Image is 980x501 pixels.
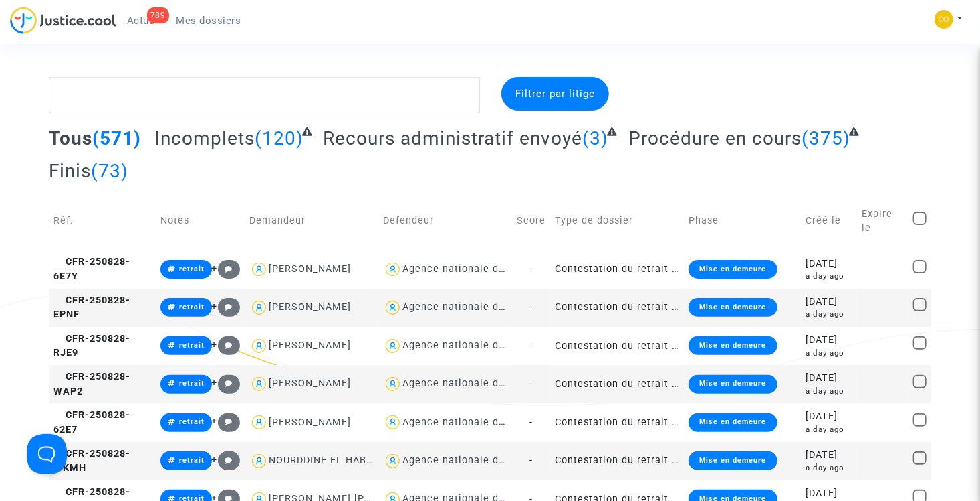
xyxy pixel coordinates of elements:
[383,260,402,279] img: icon-user.svg
[249,298,269,317] img: icon-user.svg
[628,127,802,149] span: Procédure en cours
[179,265,205,273] span: retrait
[550,365,684,403] td: Contestation du retrait de [PERSON_NAME] par l'ANAH (mandataire)
[91,160,128,182] span: (73)
[806,271,853,282] div: a day ago
[689,298,777,317] div: Mise en demeure
[212,339,241,350] span: +
[156,192,245,250] td: Notes
[402,340,549,351] div: Agence nationale de l'habitat
[806,309,853,320] div: a day ago
[689,451,777,470] div: Mise en demeure
[684,192,801,250] td: Phase
[802,192,858,250] td: Créé le
[249,413,269,432] img: icon-user.svg
[689,336,777,355] div: Mise en demeure
[529,263,533,275] span: -
[179,341,205,350] span: retrait
[212,415,241,427] span: +
[245,192,378,250] td: Demandeur
[402,455,549,466] div: Agence nationale de l'habitat
[806,333,853,348] div: [DATE]
[935,10,953,29] img: 5a13cfc393247f09c958b2f13390bacc
[550,192,684,250] td: Type de dossier
[147,7,169,23] div: 789
[179,303,205,311] span: retrait
[166,11,252,31] a: Mes dossiers
[53,448,130,474] span: CFR-250828-WKMH
[806,448,853,463] div: [DATE]
[49,127,92,149] span: Tous
[806,257,853,271] div: [DATE]
[323,127,582,149] span: Recours administratif envoyé
[116,11,166,31] a: 789Actus
[689,375,777,394] div: Mise en demeure
[806,409,853,424] div: [DATE]
[550,327,684,365] td: Contestation du retrait de [PERSON_NAME] par l'ANAH (mandataire)
[53,371,130,397] span: CFR-250828-WAP2
[179,456,205,465] span: retrait
[806,386,853,397] div: a day ago
[53,295,130,321] span: CFR-250828-EPNF
[383,413,402,432] img: icon-user.svg
[269,340,351,351] div: [PERSON_NAME]
[550,289,684,327] td: Contestation du retrait de [PERSON_NAME] par l'ANAH (mandataire)
[402,417,549,428] div: Agence nationale de l'habitat
[529,301,533,313] span: -
[689,260,777,279] div: Mise en demeure
[269,301,351,313] div: [PERSON_NAME]
[249,260,269,279] img: icon-user.svg
[249,374,269,394] img: icon-user.svg
[402,378,549,389] div: Agence nationale de l'habitat
[212,454,241,466] span: +
[49,192,156,250] td: Réf.
[49,160,91,182] span: Finis
[550,250,684,288] td: Contestation du retrait de [PERSON_NAME] par l'ANAH (mandataire)
[515,88,595,100] span: Filtrer par litige
[802,127,850,149] span: (375)
[806,295,853,309] div: [DATE]
[689,413,777,432] div: Mise en demeure
[858,192,908,250] td: Expire le
[582,127,608,149] span: (3)
[92,127,141,149] span: (571)
[383,298,402,317] img: icon-user.svg
[269,378,351,389] div: [PERSON_NAME]
[402,301,549,313] div: Agence nationale de l'habitat
[154,127,255,149] span: Incomplets
[53,333,130,359] span: CFR-250828-RJE9
[806,462,853,474] div: a day ago
[53,256,130,282] span: CFR-250828-6E7Y
[27,434,67,474] iframe: Help Scout Beacon - Open
[255,127,303,149] span: (120)
[512,192,550,250] td: Score
[550,403,684,441] td: Contestation du retrait de [PERSON_NAME] par l'ANAH (mandataire)
[402,263,549,275] div: Agence nationale de l'habitat
[550,442,684,480] td: Contestation du retrait de [PERSON_NAME] par l'ANAH (mandataire)
[269,417,351,428] div: [PERSON_NAME]
[529,340,533,352] span: -
[249,451,269,471] img: icon-user.svg
[176,15,241,27] span: Mes dossiers
[212,377,241,388] span: +
[53,409,130,435] span: CFR-250828-62E7
[212,263,241,274] span: +
[383,451,402,471] img: icon-user.svg
[806,371,853,386] div: [DATE]
[10,7,116,34] img: jc-logo.svg
[806,486,853,501] div: [DATE]
[806,348,853,359] div: a day ago
[378,192,512,250] td: Defendeur
[529,378,533,390] span: -
[529,417,533,428] span: -
[806,424,853,435] div: a day ago
[179,379,205,388] span: retrait
[529,455,533,466] span: -
[179,417,205,426] span: retrait
[127,15,155,27] span: Actus
[212,301,241,312] span: +
[249,336,269,356] img: icon-user.svg
[383,374,402,394] img: icon-user.svg
[269,263,351,275] div: [PERSON_NAME]
[383,336,402,356] img: icon-user.svg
